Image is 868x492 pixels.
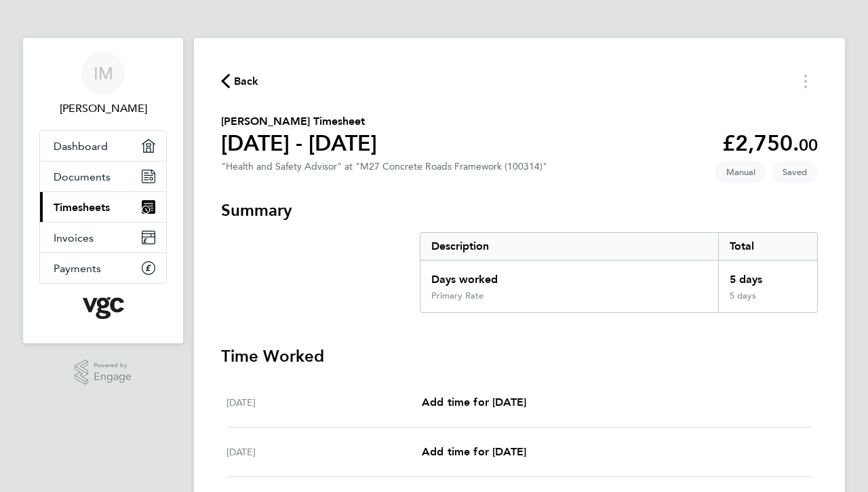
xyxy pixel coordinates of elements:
a: Documents [40,162,166,191]
div: Primary Rate [431,290,484,301]
span: IM [94,64,113,82]
a: Go to home page [39,297,167,319]
div: Summary [420,232,818,313]
h1: [DATE] - [DATE] [221,130,377,157]
a: Payments [40,253,166,283]
a: Powered byEngage [75,360,132,385]
span: This timesheet was manually created. [715,161,766,183]
span: Engage [94,371,132,383]
button: Back [221,73,259,90]
span: Ian Mcmillan [39,100,167,117]
span: Documents [54,170,111,183]
span: Timesheets [54,201,110,214]
span: Dashboard [54,140,108,153]
a: Timesheets [40,192,166,222]
h3: Time Worked [221,345,818,367]
a: Add time for [DATE] [422,444,526,460]
span: Back [234,73,259,90]
button: Timesheets Menu [793,71,818,92]
span: Powered by [94,360,132,371]
app-decimal: £2,750. [722,130,818,156]
div: [DATE] [226,394,422,411]
nav: Main navigation [23,38,183,343]
a: IM[PERSON_NAME] [39,52,167,117]
div: 5 days [718,261,817,290]
span: Payments [54,262,101,275]
img: vgcgroup-logo-retina.png [83,297,124,319]
a: Add time for [DATE] [422,394,526,411]
span: Add time for [DATE] [422,445,526,458]
a: Dashboard [40,131,166,161]
div: 5 days [718,290,817,312]
div: Description [420,233,718,260]
h2: [PERSON_NAME] Timesheet [221,113,377,130]
span: Add time for [DATE] [422,396,526,409]
h3: Summary [221,200,818,221]
div: [DATE] [226,444,422,460]
span: 00 [799,135,818,155]
span: Invoices [54,231,94,244]
div: Days worked [420,261,718,290]
a: Invoices [40,223,166,252]
div: "Health and Safety Advisor" at "M27 Concrete Roads Framework (100314)" [221,161,547,172]
span: This timesheet is Saved. [772,161,818,183]
div: Total [718,233,817,260]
